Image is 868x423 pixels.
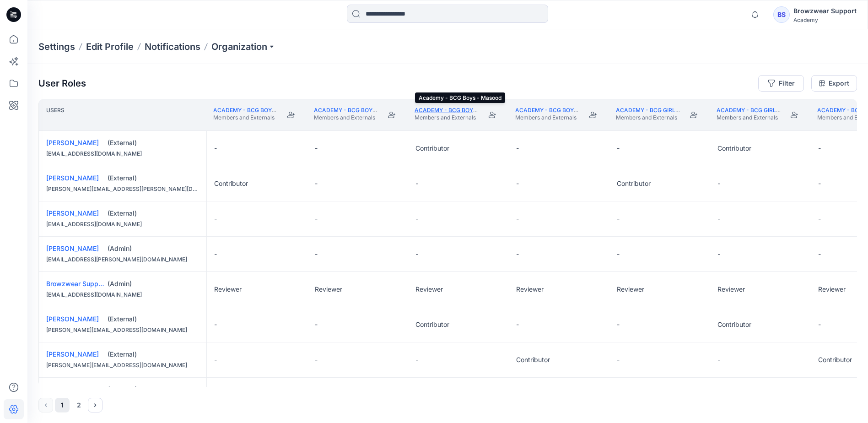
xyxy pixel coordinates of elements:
[516,355,550,364] p: Contributor
[108,244,199,253] div: (Admin)
[617,285,644,294] p: Reviewer
[46,280,107,287] a: Browzwear Support
[71,398,86,412] button: 2
[415,320,449,329] p: Contributor
[793,16,857,23] div: Academy
[818,249,821,259] p: -
[758,75,804,92] button: Filter
[717,144,751,153] p: Contributor
[516,320,519,329] p: -
[415,355,418,364] p: -
[108,209,199,218] div: (External)
[214,214,217,223] p: -
[786,107,803,123] button: Become Moderator
[213,107,299,114] a: Academy - BCG Boys - Eclat
[717,355,720,364] p: -
[214,320,217,329] p: -
[214,144,217,153] p: -
[315,355,318,364] p: -
[46,209,99,217] a: [PERSON_NAME]
[314,107,394,114] a: Academy - BCG Boys - Epic
[415,249,418,259] p: -
[717,214,720,223] p: -
[315,249,318,259] p: -
[793,5,857,16] div: Browzwear Support
[38,78,86,89] p: User Roles
[516,214,519,223] p: -
[108,138,199,147] div: (External)
[585,107,601,123] button: Become Moderator
[415,107,507,114] a: Academy - BCG Boys - Masood
[214,355,217,364] p: -
[818,355,852,364] p: Contributor
[484,107,501,123] button: Become Moderator
[46,174,99,182] a: [PERSON_NAME]
[415,179,418,188] p: -
[516,144,519,153] p: -
[415,214,418,223] p: -
[685,107,702,123] button: Become Moderator
[108,174,199,183] div: (External)
[617,249,620,259] p: -
[214,285,242,294] p: Reviewer
[717,285,745,294] p: Reviewer
[617,179,651,188] p: Contributor
[46,220,199,229] div: [EMAIL_ADDRESS][DOMAIN_NAME]
[46,149,199,158] div: [EMAIL_ADDRESS][DOMAIN_NAME]
[383,107,400,123] button: Become Moderator
[515,107,628,114] a: Academy - BCG Boys - [PERSON_NAME]
[717,107,810,114] a: Academy - BCG Girls - Masood
[516,179,519,188] p: -
[46,361,199,370] div: [PERSON_NAME][EMAIL_ADDRESS][DOMAIN_NAME]
[214,179,248,188] p: Contributor
[46,184,199,194] div: [PERSON_NAME][EMAIL_ADDRESS][PERSON_NAME][DOMAIN_NAME]
[145,40,200,53] a: Notifications
[415,144,449,153] p: Contributor
[46,290,199,299] div: [EMAIL_ADDRESS][DOMAIN_NAME]
[811,75,857,92] a: Export
[88,398,102,412] button: Next
[46,350,99,358] a: [PERSON_NAME]
[108,385,199,394] div: (Member)
[46,385,82,393] a: Dika Obiaju
[315,320,318,329] p: -
[315,144,318,153] p: -
[315,179,318,188] p: -
[38,40,75,53] p: Settings
[515,114,581,121] p: Members and Externals
[415,285,443,294] p: Reviewer
[773,6,790,23] div: BS
[86,40,134,53] a: Edit Profile
[617,144,620,153] p: -
[213,114,279,121] p: Members and Externals
[314,114,380,121] p: Members and Externals
[818,285,846,294] p: Reviewer
[818,320,821,329] p: -
[315,285,342,294] p: Reviewer
[516,249,519,259] p: -
[717,320,751,329] p: Contributor
[617,214,620,223] p: -
[46,315,99,323] a: [PERSON_NAME]
[46,255,199,264] div: [EMAIL_ADDRESS][PERSON_NAME][DOMAIN_NAME]
[315,214,318,223] p: -
[46,107,65,123] p: Users
[108,350,199,359] div: (External)
[283,107,299,123] button: Become Moderator
[617,355,620,364] p: -
[46,139,99,146] a: [PERSON_NAME]
[617,320,620,329] p: -
[108,315,199,324] div: (External)
[616,114,682,121] p: Members and Externals
[46,244,99,252] a: [PERSON_NAME]
[415,114,480,121] p: Members and Externals
[717,114,782,121] p: Members and Externals
[616,107,702,114] a: Academy - BCG Girls - Eclat
[818,144,821,153] p: -
[818,214,821,223] p: -
[46,325,199,335] div: [PERSON_NAME][EMAIL_ADDRESS][DOMAIN_NAME]
[717,249,720,259] p: -
[717,179,720,188] p: -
